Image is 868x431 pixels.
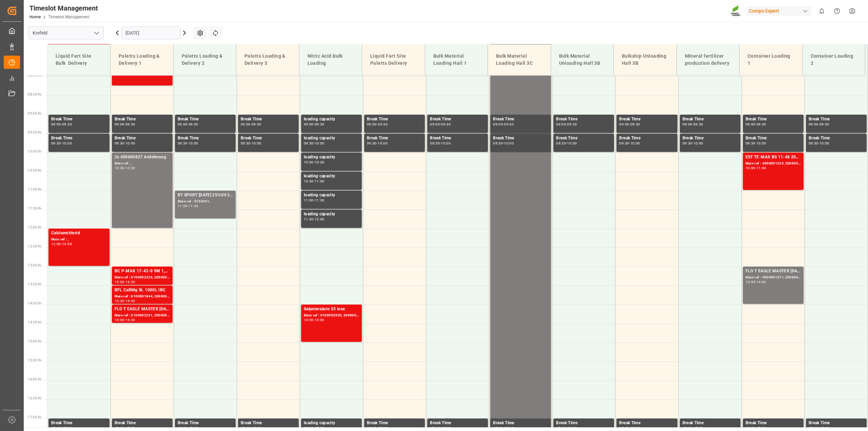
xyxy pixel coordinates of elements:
div: 09:30 [820,123,829,126]
div: 2x 450000837 Anlieferung [115,154,170,161]
div: loading capacity [304,135,359,142]
div: BFL CaBMg SL 1000L IBC [115,287,170,294]
div: - [377,142,378,145]
div: Break Time [683,420,738,427]
div: Compo Expert [746,6,811,16]
div: - [314,318,315,321]
div: 11:30 [304,218,314,221]
div: 09:00 [115,123,124,126]
div: 17:30 [189,427,198,430]
button: Help Center [829,3,845,19]
div: 09:30 [430,142,440,145]
div: 14:30 [125,318,135,321]
div: 10:00 [746,166,755,170]
span: 10:00 Hr [28,150,42,153]
div: 17:30 [693,427,703,430]
span: 15:30 Hr [28,358,42,362]
div: - [187,142,188,145]
div: Break Time [493,116,548,123]
div: Break Time [430,135,485,142]
div: 09:00 [241,123,251,126]
span: 17:00 Hr [28,415,42,419]
div: 10:00 [756,142,766,145]
div: - [314,218,315,221]
div: 10:00 [378,142,388,145]
div: Break Time [115,116,170,123]
div: Break Time [683,116,738,123]
div: Break Time [115,420,170,427]
div: Break Time [746,116,801,123]
div: Break Time [556,420,611,427]
img: Screenshot%202023-09-29%20at%2010.02.21.png_1712312052.png [731,5,742,17]
div: 10:00 [62,142,72,145]
div: 17:00 [241,427,251,430]
div: - [124,123,125,126]
div: Break Time [809,420,864,427]
div: - [314,199,315,202]
div: BT SPORT [DATE] 25%UH 3M FOL 25 INT MSE;EST MF BS KR 13-40-0 FOL 20 INT MSE;EST PL KR 18-24-5 FOL... [178,192,233,199]
div: 10:00 [189,142,198,145]
input: DD.MM.YYYY [121,26,180,39]
div: Break Time [746,135,801,142]
div: 12:00 [315,218,324,221]
div: 09:30 [746,142,755,145]
div: Main ref : 5738431, [178,199,233,204]
div: - [818,123,820,126]
div: 10:00 [820,142,829,145]
div: - [818,427,820,430]
div: - [124,166,125,170]
div: Paletts Loading & Delivery 2 [179,50,231,70]
div: 17:00 [367,427,377,430]
div: EST TE-MAX BS 11-48 20kg (x56) INT MTO [746,154,801,161]
span: 11:00 Hr [28,188,42,191]
div: - [187,204,188,208]
input: Type to search/select [28,26,104,39]
div: 13:00 [746,280,755,283]
div: 13:00 [62,242,72,246]
div: - [61,142,62,145]
div: Liquid Fert Site Paletts Delivery [368,50,419,70]
div: 10:00 [567,142,577,145]
div: - [566,427,567,430]
div: 09:30 [630,123,640,126]
div: 09:30 [241,142,251,145]
div: Break Time [51,135,107,142]
div: 09:30 [125,123,135,126]
div: 09:30 [189,123,198,126]
div: 09:00 [367,123,377,126]
div: Break Time [367,116,422,123]
div: - [314,180,315,183]
div: Bulk Material Loading Hall 1 [431,50,482,70]
div: Break Time [367,420,422,427]
div: - [124,299,125,302]
div: 14:00 [756,280,766,283]
div: 11:30 [315,199,324,202]
div: - [124,280,125,283]
div: - [187,427,188,430]
div: 17:30 [441,427,451,430]
div: 10:00 [125,142,135,145]
div: 10:30 [304,180,314,183]
div: - [377,427,378,430]
div: Main ref : 6100002231, 2000001345 [115,313,170,318]
div: - [503,123,504,126]
div: 14:00 [115,318,124,321]
div: 10:00 [315,142,324,145]
div: 11:00 [178,204,188,208]
div: loading capacity [304,192,359,199]
div: Calciumchlorid [51,230,107,237]
div: 09:00 [619,123,629,126]
div: 17:30 [504,427,514,430]
button: show 0 new notifications [814,3,829,19]
div: Break Time [51,420,107,427]
div: 17:30 [378,427,388,430]
div: 13:00 [115,280,124,283]
div: 09:30 [252,123,261,126]
div: 09:30 [178,142,188,145]
span: 13:30 Hr [28,282,42,286]
div: 17:00 [683,427,692,430]
div: 17:00 [304,427,314,430]
div: - [692,142,693,145]
div: Break Time [809,116,864,123]
span: 15:00 Hr [28,339,42,343]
